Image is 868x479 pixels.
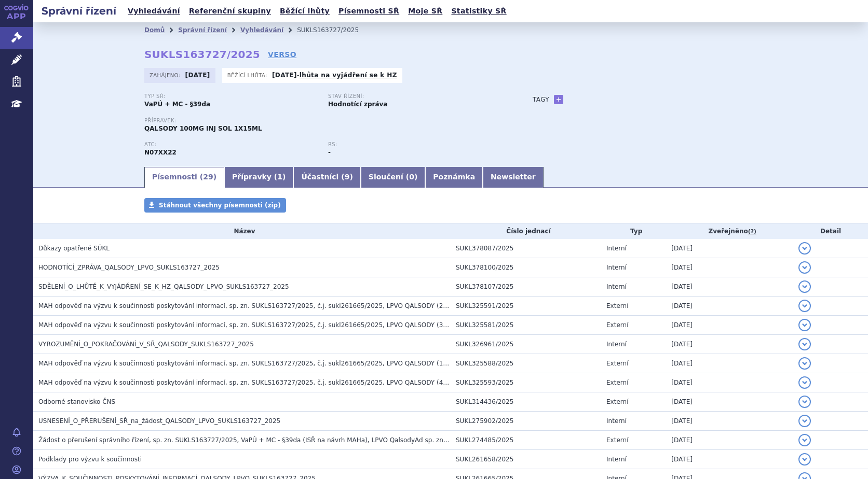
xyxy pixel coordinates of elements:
span: QALSODY 100MG INJ SOL 1X15ML [144,125,262,132]
td: [DATE] [666,412,793,431]
span: 0 [409,173,414,181]
td: SUKL275902/2025 [451,412,601,431]
span: Odborné stanovisko ČNS [38,398,115,405]
a: + [554,95,563,104]
span: 9 [345,173,350,181]
a: Newsletter [483,167,544,188]
span: Interní [606,456,627,463]
span: Zahájeno: [150,71,182,79]
td: SUKL261658/2025 [451,450,601,469]
span: Interní [606,283,627,290]
a: Statistiky SŘ [448,4,509,18]
abbr: (?) [748,228,756,235]
button: detail [798,338,811,350]
a: VERSO [268,49,296,60]
a: Písemnosti (29) [144,167,224,188]
span: Žádost o přerušení správního řízení, sp. zn. SUKLS163727/2025, VaPÚ + MC - §39da (ISŘ na návrh MA... [38,436,509,444]
p: ATC: [144,142,318,148]
span: Podklady pro výzvu k součinnosti [38,456,142,463]
a: Vyhledávání [125,4,183,18]
td: [DATE] [666,392,793,412]
th: Číslo jednací [451,223,601,239]
a: Přípravky (1) [224,167,293,188]
td: [DATE] [666,373,793,392]
td: SUKL325581/2025 [451,316,601,335]
button: detail [798,376,811,389]
span: Externí [606,436,628,444]
p: RS: [328,142,501,148]
a: Běžící lhůty [277,4,333,18]
td: SUKL325588/2025 [451,354,601,373]
button: detail [798,396,811,408]
span: Externí [606,360,628,367]
td: [DATE] [666,431,793,450]
span: Interní [606,245,627,252]
span: Interní [606,417,627,425]
th: Typ [601,223,666,239]
span: SDĚLENÍ_O_LHŮTĚ_K_VYJÁDŘENÍ_SE_K_HZ_QALSODY_LPVO_SUKLS163727_2025 [38,283,289,290]
td: [DATE] [666,258,793,277]
span: 29 [203,173,213,181]
td: [DATE] [666,297,793,316]
a: Referenční skupiny [186,4,274,18]
a: Sloučení (0) [361,167,425,188]
p: Přípravek: [144,118,512,124]
td: [DATE] [666,316,793,335]
a: Moje SŘ [405,4,445,18]
span: MAH odpověď na výzvu k součinnosti poskytování informací, sp. zn. SUKLS163727/2025, č.j. sukl2616... [38,321,482,329]
button: detail [798,319,811,331]
td: SUKL378087/2025 [451,239,601,258]
span: MAH odpověď na výzvu k součinnosti poskytování informací, sp. zn. SUKLS163727/2025, č.j. sukl2616... [38,360,648,367]
span: MAH odpověď na výzvu k součinnosti poskytování informací, sp. zn. SUKLS163727/2025, č.j. sukl2616... [38,379,648,386]
p: Stav řízení: [328,93,501,100]
a: Správní řízení [178,26,227,34]
button: detail [798,242,811,255]
a: Vyhledávání [240,26,283,34]
td: [DATE] [666,335,793,354]
span: Interní [606,264,627,271]
a: Účastníci (9) [293,167,360,188]
th: Název [33,223,451,239]
th: Detail [793,223,868,239]
span: MAH odpověď na výzvu k součinnosti poskytování informací, sp. zn. SUKLS163727/2025, č.j. sukl2616... [38,302,482,309]
td: [DATE] [666,450,793,469]
span: Běžící lhůta: [227,71,269,79]
p: - [272,71,397,79]
a: Domů [144,26,165,34]
strong: SUKLS163727/2025 [144,48,260,61]
strong: VaPÚ + MC - §39da [144,101,210,108]
strong: [DATE] [272,72,297,79]
span: USNESENÍ_O_PŘERUŠENÍ_SŘ_na_žádost_QALSODY_LPVO_SUKLS163727_2025 [38,417,280,425]
td: [DATE] [666,239,793,258]
td: SUKL325591/2025 [451,297,601,316]
span: Externí [606,302,628,309]
span: Důkazy opatřené SÚKL [38,245,110,252]
td: [DATE] [666,354,793,373]
td: SUKL378107/2025 [451,277,601,297]
button: detail [798,300,811,312]
h2: Správní řízení [33,4,125,18]
td: SUKL325593/2025 [451,373,601,392]
strong: - [328,149,331,156]
strong: [DATE] [185,72,210,79]
li: SUKLS163727/2025 [297,22,372,38]
span: Interní [606,341,627,348]
button: detail [798,453,811,466]
td: SUKL326961/2025 [451,335,601,354]
td: SUKL378100/2025 [451,258,601,277]
button: detail [798,261,811,274]
h3: Tagy [533,93,549,106]
button: detail [798,415,811,427]
p: Typ SŘ: [144,93,318,100]
span: Externí [606,379,628,386]
span: HODNOTÍCÍ_ZPRÁVA_QALSODY_LPVO_SUKLS163727_2025 [38,264,220,271]
a: Poznámka [425,167,483,188]
span: VYROZUMĚNÍ_O_POKRAČOVÁNÍ_V_SŘ_QALSODY_SUKLS163727_2025 [38,341,254,348]
a: Stáhnout všechny písemnosti (zip) [144,198,286,213]
button: detail [798,280,811,293]
span: 1 [277,173,282,181]
th: Zveřejněno [666,223,793,239]
strong: Hodnotící zpráva [328,101,387,108]
td: SUKL274485/2025 [451,431,601,450]
a: Písemnosti SŘ [335,4,402,18]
